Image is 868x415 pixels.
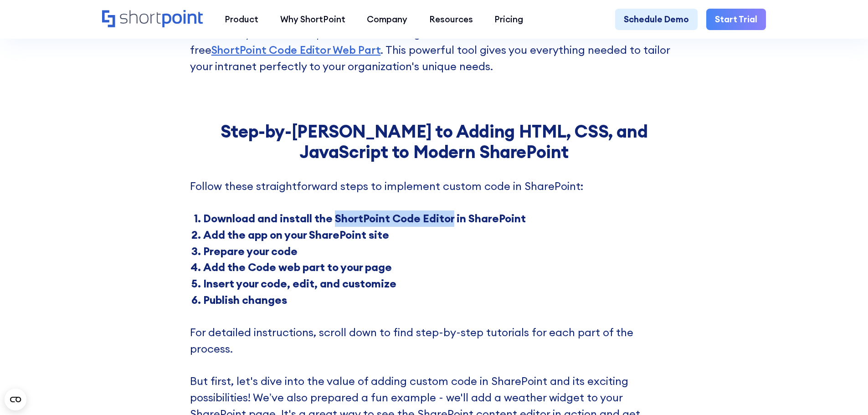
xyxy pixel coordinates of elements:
iframe: Chat Widget [704,309,868,415]
li: Add the Code web part to your page [203,259,678,276]
a: Company [356,9,418,31]
div: Pricing [494,13,523,26]
li: Prepare your code [203,243,678,260]
li: Add the app on your SharePoint site [203,227,678,243]
div: Company [367,13,407,26]
li: Download and install the ShortPoint Code Editor in SharePoint [203,210,678,227]
a: Pricing [484,9,534,31]
a: Product [214,9,269,31]
div: Resources [429,13,473,26]
li: Publish changes [203,292,678,308]
p: Follow these straightforward steps to implement custom code in SharePoint: ‍ [190,178,678,210]
div: Why ShortPoint [280,13,345,26]
strong: Step-by-[PERSON_NAME] to Adding HTML, CSS, and JavaScript to Modern SharePoint [221,120,647,162]
li: Insert your code, edit, and customize [203,276,678,292]
a: Why ShortPoint [269,9,356,31]
a: Home [102,10,203,29]
button: Open CMP widget [5,389,26,410]
a: Start Trial [706,9,766,31]
div: Product [225,13,258,26]
a: Schedule Demo [615,9,698,31]
a: Resources [418,9,484,31]
a: ShortPoint Code Editor Web Part [211,43,381,56]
